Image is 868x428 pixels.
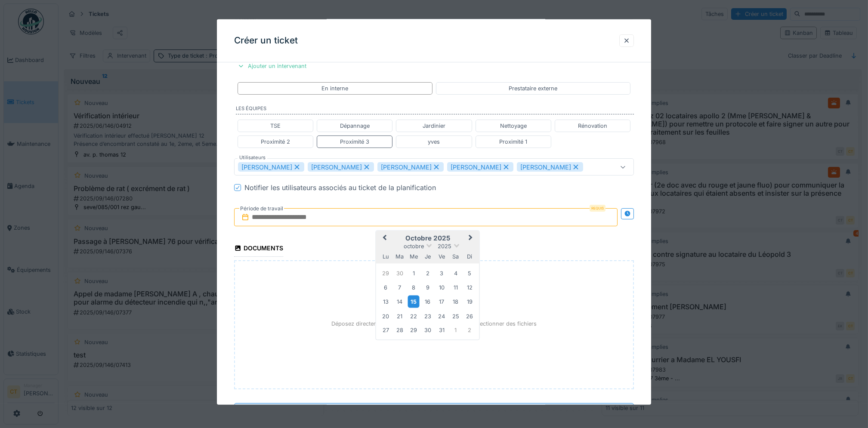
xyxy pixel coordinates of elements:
div: Choose samedi 18 octobre 2025 [450,296,461,307]
div: Rénovation [578,122,607,130]
div: mercredi [408,251,420,262]
div: [PERSON_NAME] [517,162,583,172]
div: Choose dimanche 5 octobre 2025 [464,267,476,279]
div: Choose mercredi 15 octobre 2025 [408,295,420,308]
div: dimanche [464,251,476,262]
div: Choose lundi 20 octobre 2025 [380,310,392,322]
h3: Créer un ticket [234,35,298,46]
div: Choose mercredi 22 octobre 2025 [408,310,420,322]
div: Choose mardi 21 octobre 2025 [394,310,405,322]
div: Choose vendredi 24 octobre 2025 [436,310,448,322]
div: En interne [321,84,348,92]
div: samedi [450,251,461,262]
div: Choose samedi 25 octobre 2025 [450,310,461,322]
div: Proximité 2 [261,138,290,146]
div: Choose mercredi 8 octobre 2025 [408,281,420,293]
div: jeudi [422,251,433,262]
span: 2025 [438,243,451,249]
div: Choose vendredi 10 octobre 2025 [436,281,448,293]
div: Jardinier [423,122,445,130]
div: Choose mardi 14 octobre 2025 [394,296,405,307]
div: Requis [590,205,605,212]
div: Choose dimanche 26 octobre 2025 [464,310,476,322]
label: Les équipes [236,105,634,114]
div: Choose mercredi 1 octobre 2025 [408,267,420,279]
div: [PERSON_NAME] [447,162,513,172]
div: Choose samedi 11 octobre 2025 [450,281,461,293]
div: Choose mardi 30 septembre 2025 [394,267,405,279]
div: Choose dimanche 2 novembre 2025 [464,324,476,336]
label: Utilisateurs [238,154,267,161]
div: Choose vendredi 17 octobre 2025 [436,296,448,307]
div: [PERSON_NAME] [308,162,374,172]
div: Prestataire externe [509,84,557,92]
div: yves [428,138,440,146]
div: Month octobre, 2025 [379,266,476,337]
div: Choose jeudi 2 octobre 2025 [422,267,433,279]
div: Proximité 3 [340,138,369,146]
div: Choose mercredi 29 octobre 2025 [408,324,420,336]
div: [PERSON_NAME] [238,162,304,172]
div: Dépannage [340,122,370,130]
div: Choose jeudi 9 octobre 2025 [422,281,433,293]
div: Choose lundi 6 octobre 2025 [380,281,392,293]
div: Nettoyage [500,122,527,130]
div: Choose dimanche 12 octobre 2025 [464,281,476,293]
button: Next Month [465,232,479,246]
div: vendredi [436,251,448,262]
div: Proximité 1 [499,138,527,146]
div: Choose lundi 29 septembre 2025 [380,267,392,279]
div: Notifier les utilisateurs associés au ticket de la planification [244,182,436,193]
p: Déposez directement des fichiers ici, ou cliquez pour sélectionner des fichiers [331,320,537,328]
div: Choose dimanche 19 octobre 2025 [464,296,476,307]
div: mardi [394,251,405,262]
div: Ajouter un intervenant [234,60,310,72]
button: Previous Month [377,232,391,246]
div: Choose samedi 4 octobre 2025 [450,267,461,279]
span: octobre [404,243,424,249]
div: Choose lundi 13 octobre 2025 [380,296,392,307]
div: lundi [380,251,392,262]
div: Choose samedi 1 novembre 2025 [450,324,461,336]
div: TSE [270,122,281,130]
div: [PERSON_NAME] [377,162,444,172]
div: Choose mardi 28 octobre 2025 [394,324,405,336]
div: Choose lundi 27 octobre 2025 [380,324,392,336]
div: Choose jeudi 23 octobre 2025 [422,310,433,322]
div: Choose mardi 7 octobre 2025 [394,281,405,293]
h2: octobre 2025 [376,234,479,242]
div: Choose jeudi 16 octobre 2025 [422,296,433,307]
div: Choose vendredi 31 octobre 2025 [436,324,448,336]
label: Période de travail [239,204,284,213]
div: Documents [234,242,283,256]
div: Choose jeudi 30 octobre 2025 [422,324,433,336]
div: Choose vendredi 3 octobre 2025 [436,267,448,279]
